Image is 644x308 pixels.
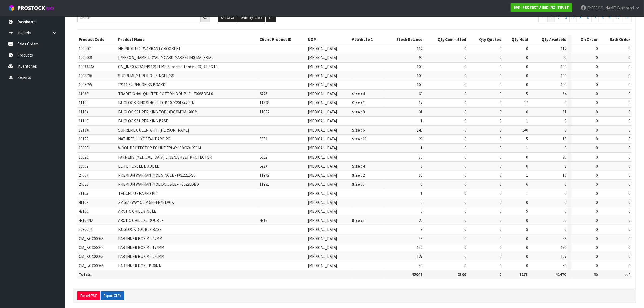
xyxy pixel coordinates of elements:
[526,209,528,214] span: 5
[628,91,630,96] span: 0
[419,55,422,60] span: 90
[118,73,174,78] span: SUPREME/SUPERIOR SINGLE/KS
[526,55,528,60] span: 0
[424,35,468,44] th: Qty Committed
[596,55,598,60] span: 0
[596,227,598,232] span: 0
[118,109,197,114] span: BUGLOCK SUPER KING TOP 183X204CM+20CM
[417,245,422,250] span: 150
[308,55,337,60] span: [MEDICAL_DATA]
[79,155,88,160] span: 15026
[118,236,162,241] span: PAB INNER BOX MP 92MM
[79,145,90,150] span: 150081
[526,46,528,51] span: 0
[526,191,528,196] span: 1
[563,55,566,60] span: 90
[500,46,501,51] span: 0
[596,236,598,241] span: 0
[465,109,467,114] span: 0
[419,218,422,223] span: 20
[564,191,566,196] span: 0
[260,100,269,105] span: 11848
[628,145,630,150] span: 0
[500,109,501,114] span: 0
[526,145,528,150] span: 1
[118,209,156,214] span: ARCTIC CHILL SINGLE
[564,227,566,232] span: 0
[79,46,92,51] span: 1001001
[118,173,195,178] span: PREMIUM WARRANTY XL SINGLE - F0122LSG0
[500,200,501,205] span: 0
[526,73,528,78] span: 0
[352,163,360,169] strong: Size
[352,218,360,223] strong: Size
[514,5,569,10] strong: S08 - PROTECT A BED (NZ) TRUST
[564,200,566,205] span: 0
[465,82,467,87] span: 0
[563,91,566,96] span: 64
[260,136,267,142] span: 5353
[613,14,622,22] a: 10
[628,200,630,205] span: 0
[258,35,306,44] th: Client Product ID
[79,163,88,169] span: 16002
[561,64,566,69] span: 100
[526,173,528,178] span: 1
[79,109,88,114] span: 11104
[308,163,337,169] span: [MEDICAL_DATA]
[421,163,422,169] span: 9
[562,14,570,22] a: 3
[628,155,630,160] span: 0
[563,236,566,241] span: 53
[564,163,566,169] span: 9
[628,173,630,178] span: 0
[628,163,630,169] span: 0
[500,209,501,214] span: 0
[118,155,212,160] span: FARMERS [MEDICAL_DATA] LINEN/SHEET PROTECTOR
[118,136,170,142] span: NATURES LUXE STANDARD PP
[308,218,337,223] span: [MEDICAL_DATA]
[260,109,269,114] span: 11852
[526,182,528,187] span: 6
[260,155,267,160] span: 6522
[596,118,598,123] span: 0
[118,55,213,60] span: [PERSON_NAME] LOYALTY CARD MARKETING MATERIAL
[596,218,598,223] span: 0
[8,5,15,11] img: cube-alt.png
[308,209,337,214] span: [MEDICAL_DATA]
[465,245,467,250] span: 0
[79,73,92,78] span: 1008036
[118,46,181,51] span: HN PRODUCT WARRANTY BOOKLET
[118,145,201,150] span: WOOL PROTECTOR FC UNDERLAY 130X69+25CM
[79,191,88,196] span: 31105
[79,218,93,223] span: 43102NZ
[308,118,337,123] span: [MEDICAL_DATA]
[306,35,351,44] th: UOM
[361,182,362,187] strong: :
[363,163,365,169] span: 4
[563,173,566,178] span: 15
[465,100,467,105] span: 0
[500,136,501,142] span: 0
[77,291,100,300] button: Export PDF
[308,136,337,142] span: [MEDICAL_DATA]
[500,173,501,178] span: 0
[596,73,598,78] span: 0
[79,173,88,178] span: 24007
[419,236,422,241] span: 53
[526,200,528,205] span: 0
[79,200,88,205] span: 41102
[500,182,501,187] span: 0
[419,173,422,178] span: 16
[465,227,467,232] span: 0
[118,191,157,196] span: TENCEL U SHAPED PP
[118,82,166,87] span: 12111 SUPERIOR KS BOARD
[500,145,501,150] span: 0
[260,91,267,96] span: 6727
[628,227,630,232] span: 0
[628,46,630,51] span: 0
[79,209,88,214] span: 43100
[352,91,360,96] strong: Size
[465,236,467,241] span: 0
[77,14,201,22] input: Search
